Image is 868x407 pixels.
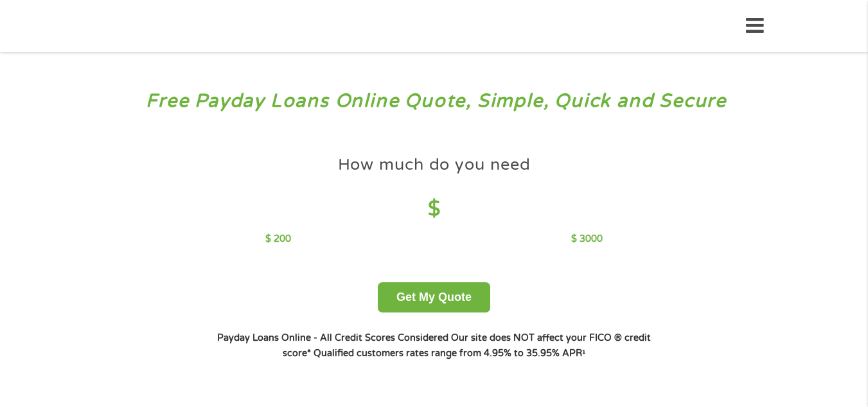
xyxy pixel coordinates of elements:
h4: How much do you need [338,154,531,176]
p: $ 200 [265,232,291,246]
button: Get My Quote [378,282,490,312]
p: $ 3000 [571,232,603,246]
strong: Payday Loans Online - All Credit Scores Considered [217,332,448,343]
h4: $ [265,196,603,222]
strong: Qualified customers rates range from 4.95% to 35.95% APR¹ [314,348,585,359]
h3: Free Payday Loans Online Quote, Simple, Quick and Secure [37,89,831,113]
strong: Our site does NOT affect your FICO ® credit score* [283,332,651,359]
